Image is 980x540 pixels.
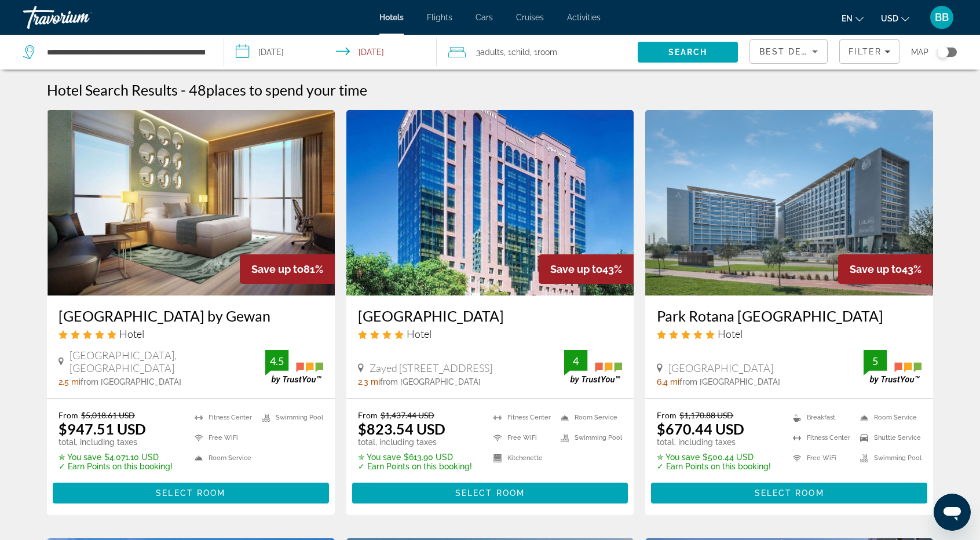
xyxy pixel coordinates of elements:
[657,307,922,324] a: Park Rotana [GEOGRAPHIC_DATA]
[567,13,601,22] a: Activities
[555,410,622,425] li: Room Service
[224,35,437,70] button: Select check in and out date
[358,453,472,462] p: $613.90 USD
[119,327,144,340] span: Hotel
[58,377,81,386] span: 2.5 mi
[58,453,101,462] span: ✮ You save
[911,44,928,60] span: Map
[787,410,854,425] li: Breakfast
[657,453,700,462] span: ✮ You save
[358,462,472,471] p: ✓ Earn Points on this booking!
[537,48,557,57] span: Room
[657,437,771,447] p: total, including taxes
[81,377,181,386] span: from [GEOGRAPHIC_DATA]
[265,350,323,384] img: TrustYou guest rating badge
[668,48,708,57] span: Search
[47,81,178,98] h1: Hotel Search Results
[206,81,367,98] span: places to spend your time
[379,13,404,22] a: Hotels
[358,453,401,462] span: ✮ You save
[657,377,679,386] span: 6.4 mi
[679,377,780,386] span: from [GEOGRAPHIC_DATA]
[638,42,738,63] button: Search
[854,430,922,445] li: Shuttle Service
[381,410,434,420] del: $1,437.44 USD
[488,410,555,425] li: Fitness Center
[58,410,78,420] span: From
[881,14,898,23] span: USD
[555,430,622,445] li: Swimming Pool
[358,327,623,340] div: 4 star Hotel
[488,451,555,465] li: Kitchenette
[23,2,139,32] a: Travorium
[679,410,733,420] del: $1,170.88 USD
[58,327,323,340] div: 5 star Hotel
[476,44,504,60] span: 3
[864,354,887,368] div: 5
[156,488,225,498] span: Select Room
[645,110,933,295] img: Park Rotana Abu Dhabi
[358,377,380,386] span: 2.3 mi
[53,483,329,503] button: Select Room
[352,485,628,498] a: Select Room
[668,362,773,374] span: [GEOGRAPHIC_DATA]
[189,451,256,465] li: Room Service
[657,420,744,437] ins: $670.44 USD
[58,453,173,462] p: $4,071.10 USD
[657,327,922,340] div: 5 star Hotel
[58,462,173,471] p: ✓ Earn Points on this booking!
[358,307,623,324] a: [GEOGRAPHIC_DATA]
[58,420,146,437] ins: $947.51 USD
[850,263,902,275] span: Save up to
[352,483,628,503] button: Select Room
[657,462,771,471] p: ✓ Earn Points on this booking!
[476,13,493,22] a: Cars
[251,263,303,275] span: Save up to
[564,350,622,384] img: TrustYou guest rating badge
[787,451,854,465] li: Free WiFi
[755,488,824,498] span: Select Room
[46,43,206,61] input: Search hotel destination
[718,327,743,340] span: Hotel
[838,254,933,284] div: 43%
[427,13,452,22] a: Flights
[928,47,957,57] button: Toggle map
[651,483,927,503] button: Select Room
[437,35,638,70] button: Travelers: 3 adults, 1 child
[346,110,634,295] a: Sheraton Khalidiya Hotel
[58,307,323,324] a: [GEOGRAPHIC_DATA] by Gewan
[181,81,186,98] span: -
[358,410,378,420] span: From
[81,410,135,420] del: $5,018.61 USD
[488,430,555,445] li: Free WiFi
[657,410,677,420] span: From
[265,354,288,368] div: 4.5
[240,254,335,284] div: 81%
[854,410,922,425] li: Room Service
[47,110,335,295] a: Royal M Hotel Abu Dhabi by Gewan
[189,430,256,445] li: Free WiFi
[480,48,504,57] span: Adults
[516,13,544,22] a: Cruises
[849,47,882,56] span: Filter
[511,48,530,57] span: Child
[407,327,432,340] span: Hotel
[358,420,445,437] ins: $823.54 USD
[759,45,818,59] mat-select: Sort by
[455,488,525,498] span: Select Room
[934,494,971,531] iframe: Кнопка запуска окна обмена сообщениями
[854,451,922,465] li: Swimming Pool
[70,349,265,374] span: [GEOGRAPHIC_DATA], [GEOGRAPHIC_DATA]
[380,377,481,386] span: from [GEOGRAPHIC_DATA]
[842,10,864,27] button: Change language
[864,350,922,384] img: TrustYou guest rating badge
[657,453,771,462] p: $500.44 USD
